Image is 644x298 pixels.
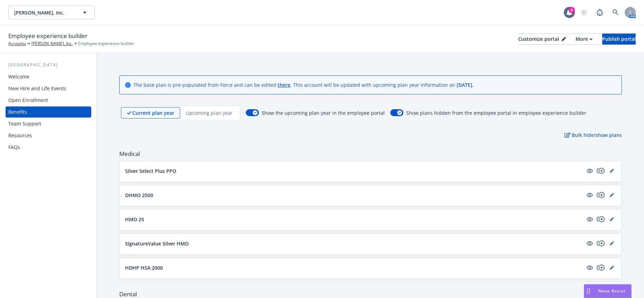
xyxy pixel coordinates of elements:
span: The base plan is pre-populated from Force and can be edited [133,82,278,88]
a: visible [586,215,594,223]
a: copyPlus [597,239,605,248]
span: Employee experience builder [8,31,87,40]
div: Customize portal [518,34,566,44]
div: Publish portal [602,34,636,44]
button: SignatureValue Silver HMO [125,240,583,247]
p: Upcoming plan year [186,109,233,117]
div: Benefits [8,106,27,118]
div: Team Support [8,118,41,129]
div: More [576,34,592,44]
button: [PERSON_NAME], Inc. [8,6,95,19]
a: visible [586,239,594,248]
a: New Hire and Life Events [6,83,91,94]
div: Welcome [8,71,29,82]
button: Nova Assist [584,284,632,298]
a: Welcome [6,71,91,82]
a: copyPlus [597,263,605,272]
a: there [278,82,290,88]
p: Silver Select Plus PPO [125,167,176,175]
button: DHMO 2500 [125,192,583,199]
span: Show the upcoming plan year in the employee portal [262,109,385,117]
button: HMO 25 [125,216,583,223]
a: visible [586,263,594,272]
span: [DATE] . [457,82,474,88]
a: [PERSON_NAME], Inc. [31,40,73,47]
a: editPencil [608,239,616,248]
span: Nova Assist [598,288,626,294]
div: Open Enrollment [8,95,48,106]
div: New Hire and Life Events [8,83,66,94]
p: Current plan year [132,109,174,117]
a: Start snowing [577,6,591,19]
a: copyPlus [597,191,605,199]
a: visible [586,167,594,175]
a: Resources [6,130,91,141]
div: 6 [569,7,575,13]
div: Drag to move [584,285,593,298]
a: editPencil [608,167,616,175]
span: Medical [119,150,622,158]
a: Report a Bug [593,6,607,19]
a: visible [586,191,594,199]
a: Benefits [6,106,91,118]
div: [GEOGRAPHIC_DATA] [6,62,91,68]
button: Customize portal [518,34,566,45]
div: Resources [8,130,32,141]
p: Bulk hide/show plans [564,131,622,139]
a: Team Support [6,118,91,129]
a: copyPlus [597,215,605,223]
div: FAQs [8,142,20,153]
span: Show plans hidden from the employee portal in employee experience builder [406,109,586,117]
a: Open Enrollment [6,95,91,106]
p: HMO 25 [125,216,144,223]
button: Publish portal [602,34,636,45]
a: editPencil [608,263,616,272]
button: More [567,34,601,45]
a: editPencil [608,215,616,223]
a: FAQs [6,142,91,153]
button: HDHP HSA 2000 [125,264,583,271]
span: . This account will be updated with upcoming plan year information on [290,82,457,88]
a: Accounts [8,40,26,47]
p: HDHP HSA 2000 [125,264,163,271]
span: [PERSON_NAME], Inc. [14,9,74,16]
a: editPencil [608,191,616,199]
span: Employee experience builder [78,40,134,47]
a: Search [609,6,623,19]
button: Silver Select Plus PPO [125,167,583,175]
p: SignatureValue Silver HMO [125,240,189,247]
a: copyPlus [597,167,605,175]
p: DHMO 2500 [125,192,153,199]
